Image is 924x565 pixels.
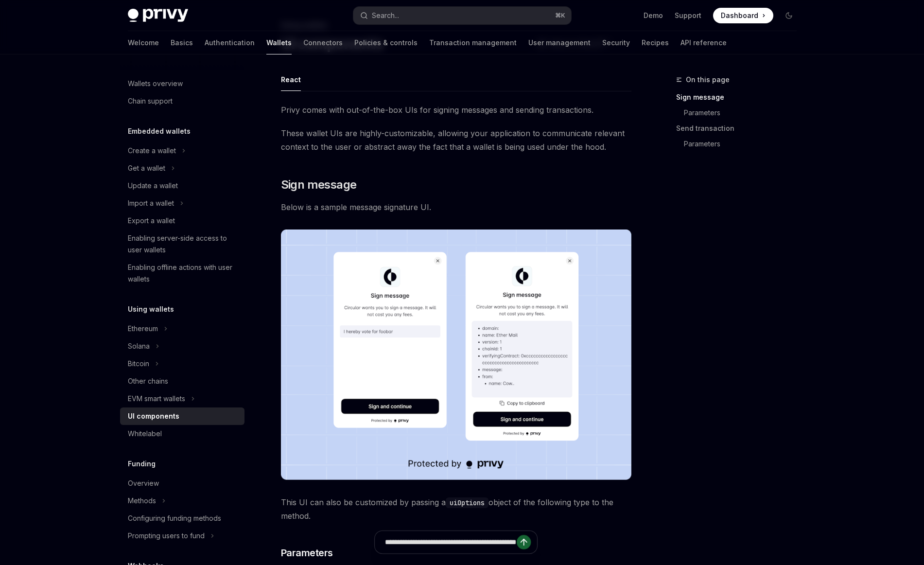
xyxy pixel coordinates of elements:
button: Toggle Create a wallet section [120,142,244,159]
button: Toggle Solana section [120,337,244,355]
img: images/Sign.png [281,230,631,480]
a: Dashboard [713,8,773,23]
div: Search... [372,10,399,21]
span: Dashboard [721,11,758,20]
a: Parameters [676,136,804,152]
button: Send message [517,535,531,549]
div: Get a wallet [128,162,165,174]
div: Chain support [128,95,173,107]
a: Recipes [642,31,669,54]
a: Update a wallet [120,177,244,194]
img: dark logo [128,9,188,22]
a: Parameters [676,105,804,121]
a: Wallets [266,31,292,54]
button: Toggle Import a wallet section [120,194,244,212]
a: API reference [680,31,727,54]
button: Toggle dark mode [781,8,797,23]
div: Wallets overview [128,78,183,89]
button: Toggle EVM smart wallets section [120,390,244,407]
div: Whitelabel [128,428,162,440]
button: React [281,68,301,91]
a: Sign message [676,89,804,105]
h5: Funding [128,458,156,470]
a: Demo [644,11,663,20]
span: This UI can also be customized by passing a object of the following type to the method. [281,495,631,523]
a: Welcome [128,31,159,54]
a: Overview [120,475,244,492]
a: Support [675,11,701,20]
div: Methods [128,495,156,507]
span: ⌘ K [555,12,565,19]
div: Enabling offline actions with user wallets [128,262,239,285]
a: Security [602,31,630,54]
button: Toggle Prompting users to fund section [120,527,244,545]
h5: Using wallets [128,303,174,315]
a: Chain support [120,92,244,110]
a: Configuring funding methods [120,510,244,527]
div: Bitcoin [128,358,149,370]
a: Connectors [303,31,343,54]
a: Wallets overview [120,75,244,92]
div: EVM smart wallets [128,393,185,405]
div: UI components [128,410,179,422]
div: Prompting users to fund [128,530,205,542]
a: Enabling server-side access to user wallets [120,230,244,259]
code: uiOptions [446,497,488,508]
a: Transaction management [429,31,517,54]
a: Export a wallet [120,212,244,230]
button: Toggle Get a wallet section [120,159,244,177]
div: Overview [128,477,159,489]
a: Send transaction [676,121,804,136]
span: Sign message [281,177,357,193]
button: Open search [353,7,571,24]
a: Basics [171,31,193,54]
div: Export a wallet [128,215,175,227]
a: Enabling offline actions with user wallets [120,259,244,288]
a: Authentication [205,31,255,54]
span: Privy comes with out-of-the-box UIs for signing messages and sending transactions. [281,103,631,117]
button: Toggle Bitcoin section [120,355,244,372]
span: Below is a sample message signature UI. [281,200,631,214]
h5: Embedded wallets [128,125,191,137]
button: Toggle Ethereum section [120,320,244,337]
a: Other chains [120,372,244,390]
button: Toggle Methods section [120,492,244,510]
div: Create a wallet [128,145,176,157]
div: Ethereum [128,323,158,335]
div: Other chains [128,375,168,387]
input: Ask a question... [385,531,517,553]
span: On this page [686,74,730,86]
div: Configuring funding methods [128,512,221,524]
div: Enabling server-side access to user wallets [128,232,239,256]
a: UI components [120,407,244,425]
a: Policies & controls [354,31,418,54]
a: User management [528,31,591,54]
div: Solana [128,340,150,352]
a: Whitelabel [120,425,244,442]
div: Update a wallet [128,180,178,192]
span: These wallet UIs are highly-customizable, allowing your application to communicate relevant conte... [281,126,631,154]
div: Import a wallet [128,197,174,209]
